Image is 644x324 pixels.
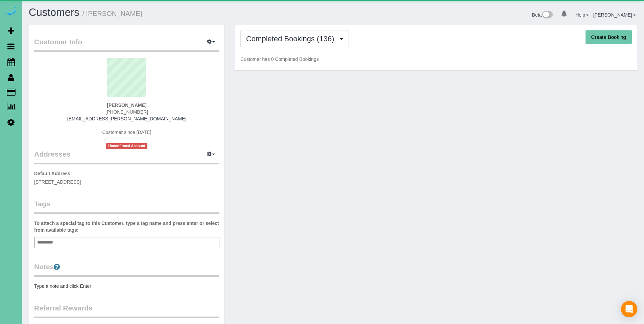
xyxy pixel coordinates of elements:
[532,12,553,18] a: Beta
[82,10,142,17] small: / [PERSON_NAME]
[575,12,589,18] a: Help
[106,143,147,149] span: Unconfirmed Account
[542,11,553,20] img: New interface
[34,220,219,233] label: To attach a special tag to this Customer, type a tag name and press enter or select from availabl...
[4,7,18,16] img: Automaid Logo
[34,283,219,290] pre: Type a note and click Enter
[593,12,636,18] a: [PERSON_NAME]
[34,179,81,185] span: [STREET_ADDRESS]
[34,303,219,318] legend: Referral Rewards
[34,37,219,52] legend: Customer Info
[34,170,72,177] label: Default Address:
[34,262,219,277] legend: Notes
[105,109,148,115] span: [PHONE_NUMBER]
[621,301,637,317] div: Open Intercom Messenger
[586,30,632,44] button: Create Booking
[240,56,632,63] p: Customer has 0 Completed Bookings
[240,30,349,47] button: Completed Bookings (136)
[34,199,219,214] legend: Tags
[67,116,186,121] a: [EMAIL_ADDRESS][PERSON_NAME][DOMAIN_NAME]
[29,6,79,18] a: Customers
[246,34,337,43] span: Completed Bookings (136)
[107,102,146,108] strong: [PERSON_NAME]
[102,130,151,135] span: Customer since [DATE]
